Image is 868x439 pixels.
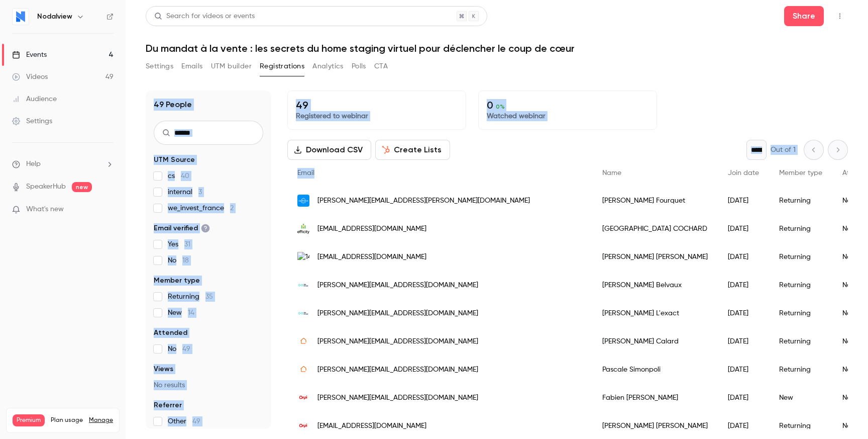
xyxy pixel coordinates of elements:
span: [PERSON_NAME][EMAIL_ADDRESS][DOMAIN_NAME] [317,280,478,291]
button: CTA [374,58,388,74]
button: Settings [146,58,173,74]
button: Emails [181,58,202,74]
p: Watched webinar [487,111,648,121]
div: Videos [12,72,48,82]
span: [EMAIL_ADDRESS][DOMAIN_NAME] [317,224,426,234]
button: Polls [352,58,366,74]
div: Pascale Simonpoli [592,356,718,384]
h6: Nodalview [37,12,72,22]
div: Returning [769,215,832,243]
span: What's new [26,204,64,215]
img: weinvest.fr [297,307,309,319]
div: Events [12,50,47,60]
div: [DATE] [718,384,769,412]
div: Returning [769,356,832,384]
button: UTM builder [211,58,252,74]
img: Nodalview [13,9,29,25]
div: Fabien [PERSON_NAME] [592,384,718,412]
img: capifrance.fr [297,195,309,207]
a: SpeakerHub [26,182,66,192]
span: 31 [184,241,190,248]
button: Analytics [312,58,344,74]
span: [EMAIL_ADDRESS][DOMAIN_NAME] [317,421,426,431]
span: No [168,255,189,266]
iframe: Noticeable Trigger [101,205,114,214]
img: weinvest.fr [297,279,309,291]
span: Name [602,169,621,177]
span: Returning [168,292,213,302]
div: [GEOGRAPHIC_DATA] COCHARD [592,215,718,243]
span: Yes [168,239,190,249]
p: Out of 1 [771,145,796,155]
span: we_invest_france [168,203,234,213]
span: 2 [230,205,234,212]
h1: 49 People [154,99,192,111]
div: Settings [12,116,52,126]
span: cs [168,171,189,181]
span: [PERSON_NAME][EMAIL_ADDRESS][DOMAIN_NAME] [317,393,478,403]
div: [DATE] [718,187,769,215]
span: Join date [728,169,759,177]
span: No [168,344,190,354]
span: new [72,182,92,192]
div: [PERSON_NAME] Belvaux [592,271,718,299]
img: 14immo.com [297,252,309,262]
div: [DATE] [718,271,769,299]
div: [DATE] [718,243,769,271]
img: orpi.com [297,420,309,432]
span: Views [154,364,173,374]
span: Member type [154,276,200,286]
img: safti.fr [297,364,309,376]
div: Returning [769,243,832,271]
span: 49 [192,418,200,425]
li: help-dropdown-opener [12,159,114,169]
div: [PERSON_NAME] Fourquet [592,187,718,215]
span: [PERSON_NAME][EMAIL_ADDRESS][DOMAIN_NAME] [317,365,478,375]
div: Search for videos or events [154,11,255,22]
span: [PERSON_NAME][EMAIL_ADDRESS][DOMAIN_NAME] [317,336,478,347]
button: Share [784,6,824,26]
span: 3 [198,189,202,196]
img: efficity.com [297,223,309,235]
span: [PERSON_NAME][EMAIL_ADDRESS][PERSON_NAME][DOMAIN_NAME] [317,196,530,206]
img: safti.fr [297,335,309,347]
span: internal [168,187,202,197]
section: facet-groups [154,155,263,426]
div: Returning [769,187,832,215]
span: New [168,308,194,318]
span: 18 [182,257,189,264]
button: Registrations [260,58,304,74]
span: 35 [205,293,213,300]
h1: Du mandat à la vente : les secrets du home staging virtuel pour déclencher le coup de cœur [146,42,848,54]
div: Audience [12,94,57,104]
span: UTM Source [154,155,195,165]
span: Email verified [154,223,210,233]
button: Download CSV [287,140,371,160]
span: 49 [182,345,190,353]
span: 40 [181,172,189,180]
p: 49 [296,99,458,111]
div: [PERSON_NAME] Calard [592,327,718,356]
div: [DATE] [718,356,769,384]
span: 0 % [496,103,505,110]
div: Returning [769,299,832,327]
span: Email [297,169,314,177]
span: Attended [154,328,187,338]
a: Manage [89,416,113,424]
div: [DATE] [718,299,769,327]
p: Registered to webinar [296,111,458,121]
span: Member type [779,169,822,177]
div: Returning [769,271,832,299]
span: Other [168,416,200,426]
span: Help [26,159,41,169]
div: [DATE] [718,215,769,243]
div: [PERSON_NAME] [PERSON_NAME] [592,243,718,271]
span: Referrer [154,400,182,410]
div: Returning [769,327,832,356]
span: Plan usage [51,416,83,424]
img: orpi.com [297,392,309,404]
span: [PERSON_NAME][EMAIL_ADDRESS][DOMAIN_NAME] [317,308,478,319]
span: 14 [188,309,194,316]
div: [DATE] [718,327,769,356]
p: 0 [487,99,648,111]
